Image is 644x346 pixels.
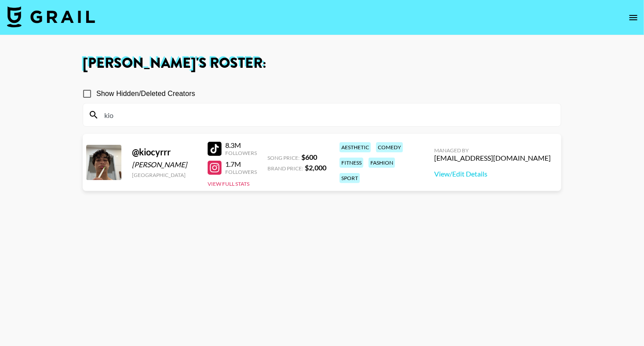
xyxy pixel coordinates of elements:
img: Grail Talent [7,6,95,27]
strong: $ 2,000 [305,163,326,172]
div: 8.3M [225,141,257,150]
span: Song Price: [267,155,300,161]
div: [GEOGRAPHIC_DATA] [132,172,197,178]
div: sport [340,173,360,183]
div: @ kiocyrrr [132,147,197,158]
div: [EMAIL_ADDRESS][DOMAIN_NAME] [434,154,551,162]
a: View/Edit Details [434,169,551,178]
div: Managed By [434,147,551,154]
span: Show Hidden/Deleted Creators [96,88,195,99]
strong: $ 600 [301,153,317,161]
div: [PERSON_NAME] [132,160,197,169]
div: Followers [225,169,257,175]
span: Brand Price: [267,165,303,172]
div: comedy [376,142,403,152]
div: fashion [369,158,395,168]
h1: [PERSON_NAME] 's Roster: [83,56,561,70]
button: View Full Stats [208,180,249,187]
div: Followers [225,150,257,156]
div: aesthetic [340,142,371,152]
button: open drawer [625,9,642,26]
input: Search by User Name [99,108,556,122]
div: 1.7M [225,160,257,169]
div: fitness [340,158,363,168]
